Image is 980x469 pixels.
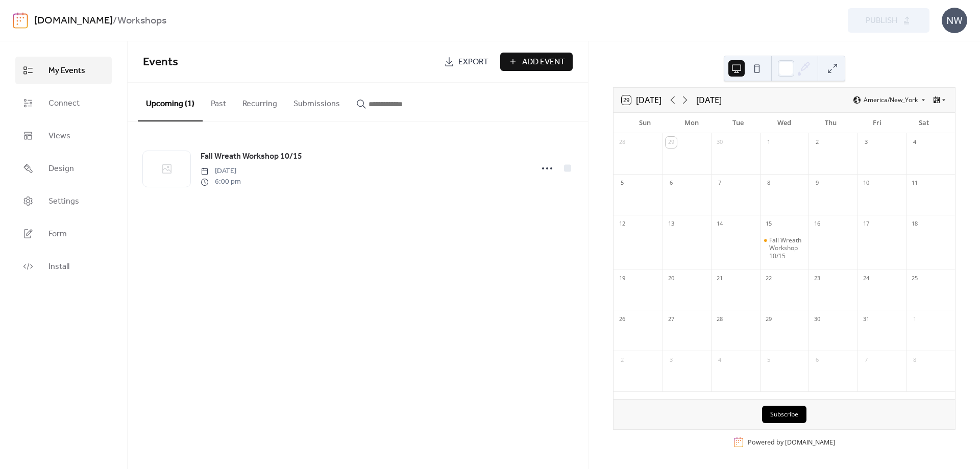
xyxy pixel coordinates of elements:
div: 19 [617,273,628,284]
span: Connect [48,97,80,110]
div: 7 [714,178,725,189]
a: My Events [15,57,112,84]
div: 5 [763,354,774,365]
span: My Events [48,65,85,77]
div: 6 [666,178,677,189]
div: 29 [666,137,677,148]
div: 31 [861,313,872,325]
div: 16 [812,218,823,230]
div: 15 [763,218,774,230]
div: 1 [909,313,920,325]
b: Workshops [117,11,166,31]
div: Tue [715,113,761,133]
div: 3 [861,137,872,148]
div: 8 [909,354,920,365]
button: Subscribe [762,406,806,423]
a: Install [15,253,112,280]
div: 21 [714,273,725,284]
span: Settings [48,195,79,208]
a: [DOMAIN_NAME] [785,438,835,447]
a: Export [436,53,496,71]
span: Views [48,130,70,142]
b: / [113,11,117,31]
a: Settings [15,187,112,215]
div: 14 [714,218,725,230]
div: Thu [807,113,854,133]
div: 23 [812,273,823,284]
a: Form [15,220,112,248]
div: 18 [909,218,920,230]
div: Sat [900,113,947,133]
span: Form [48,228,67,240]
div: Mon [668,113,715,133]
div: 2 [812,137,823,148]
button: Recurring [234,83,285,120]
div: 2 [617,354,628,365]
span: Fall Wreath Workshop 10/15 [201,151,302,163]
a: Fall Wreath Workshop 10/15 [201,150,302,163]
div: 20 [666,273,677,284]
div: 7 [861,354,872,365]
div: 30 [812,313,823,325]
div: Wed [761,113,807,133]
a: Connect [15,89,112,117]
div: 25 [909,273,920,284]
button: Submissions [285,83,348,120]
a: [DOMAIN_NAME] [34,11,113,31]
div: Sun [622,113,668,133]
div: 6 [812,354,823,365]
div: 8 [763,178,774,189]
div: 13 [666,218,677,230]
div: 26 [617,313,628,325]
span: Add Event [522,56,565,68]
div: 24 [861,273,872,284]
img: logo [13,12,28,29]
span: [DATE] [201,166,241,177]
div: 5 [617,178,628,189]
div: 22 [763,273,774,284]
button: Past [203,83,234,120]
div: 11 [909,178,920,189]
span: Install [48,261,69,273]
div: 3 [666,354,677,365]
span: Design [48,163,74,175]
span: Export [458,56,488,68]
a: Design [15,155,112,182]
span: America/New_York [864,97,918,103]
button: Upcoming (1) [138,83,203,121]
div: 28 [617,137,628,148]
div: 4 [909,137,920,148]
div: 1 [763,137,774,148]
span: Events [143,51,178,73]
div: Fri [854,113,900,133]
div: 10 [861,178,872,189]
span: 6:00 pm [201,177,241,187]
div: 17 [861,218,872,230]
div: 30 [714,137,725,148]
div: 12 [617,218,628,230]
div: 28 [714,313,725,325]
div: NW [942,8,967,33]
a: Views [15,122,112,150]
div: Fall Wreath Workshop 10/15 [769,236,805,260]
div: 27 [666,313,677,325]
div: 9 [812,178,823,189]
div: Powered by [748,438,835,447]
button: 29[DATE] [618,93,665,107]
div: [DATE] [696,94,722,106]
div: 29 [763,313,774,325]
button: Add Event [500,53,573,71]
div: Fall Wreath Workshop 10/15 [760,236,809,260]
div: 4 [714,354,725,365]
